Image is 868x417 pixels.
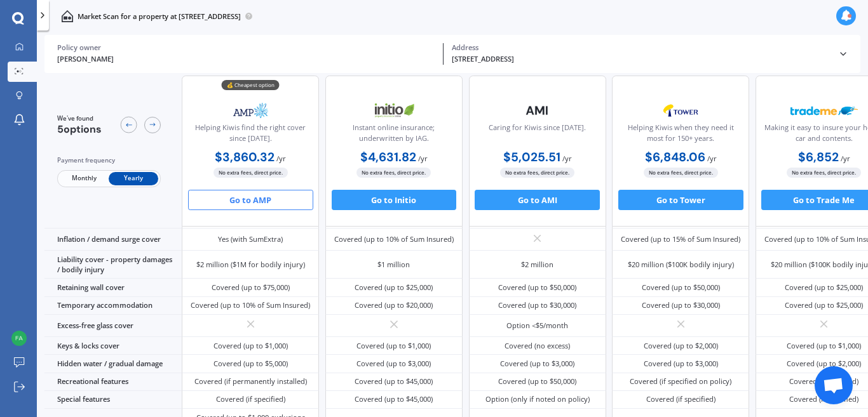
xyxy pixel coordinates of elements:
[214,168,288,178] span: No extra fees, direct price.
[214,359,288,369] div: Covered (up to $5,000)
[57,43,435,52] div: Policy owner
[506,321,568,331] div: Option <$5/month
[212,282,290,293] div: Covered (up to $75,000)
[452,43,830,52] div: Address
[44,355,182,373] div: Hidden water / gradual damage
[59,172,109,185] span: Monthly
[644,359,718,369] div: Covered (up to $3,000)
[356,341,431,351] div: Covered (up to $1,000)
[642,300,720,310] div: Covered (up to $30,000)
[355,376,433,387] div: Covered (up to $45,000)
[276,154,286,163] span: / yr
[44,251,182,279] div: Liability cover - property damages / bodily injury
[356,359,431,369] div: Covered (up to $3,000)
[355,300,433,310] div: Covered (up to $20,000)
[360,149,416,165] b: $4,631.82
[500,359,574,369] div: Covered (up to $3,000)
[377,260,410,270] div: $1 million
[334,122,454,148] div: Instant online insurance; underwritten by IAG.
[356,168,431,178] span: No extra fees, direct price.
[44,337,182,355] div: Keys & locks cover
[646,394,715,404] div: Covered (if specified)
[798,149,839,165] b: $6,852
[500,168,574,178] span: No extra fees, direct price.
[214,341,288,351] div: Covered (up to $1,000)
[621,234,740,244] div: Covered (up to 15% of Sum Insured)
[630,376,731,387] div: Covered (if specified on policy)
[222,80,280,90] div: 💰 Cheapest option
[196,260,305,270] div: $2 million ($1M for bodily injury)
[647,98,714,123] img: Tower.webp
[621,122,740,148] div: Helping Kiwis when they need it most for 150+ years.
[215,149,275,165] b: $3,860.32
[644,168,718,178] span: No extra fees, direct price.
[191,122,310,148] div: Helping Kiwis find the right cover since [DATE].
[789,376,858,387] div: Covered (if specified)
[785,300,863,310] div: Covered (up to $25,000)
[505,341,570,351] div: Covered (no excess)
[498,300,576,310] div: Covered (up to $30,000)
[787,341,861,351] div: Covered (up to $1,000)
[707,154,717,163] span: / yr
[191,300,310,310] div: Covered (up to 10% of Sum Insured)
[194,376,307,387] div: Covered (if permanently installed)
[355,394,433,404] div: Covered (up to $45,000)
[645,149,705,165] b: $6,848.06
[44,373,182,391] div: Recreational features
[44,391,182,409] div: Special features
[642,282,720,293] div: Covered (up to $50,000)
[503,149,560,165] b: $5,025.51
[44,279,182,296] div: Retaining wall cover
[44,315,182,337] div: Excess-free glass cover
[217,98,285,123] img: AMP.webp
[785,282,863,293] div: Covered (up to $25,000)
[841,154,850,163] span: / yr
[355,282,433,293] div: Covered (up to $25,000)
[332,190,457,210] button: Go to Initio
[57,114,102,123] span: We've found
[334,234,454,244] div: Covered (up to 10% of Sum Insured)
[787,359,861,369] div: Covered (up to $2,000)
[57,156,161,166] div: Payment frequency
[644,341,718,351] div: Covered (up to $2,000)
[44,228,182,251] div: Inflation / demand surge cover
[618,190,743,210] button: Go to Tower
[504,98,571,123] img: AMI-text-1.webp
[787,168,861,178] span: No extra fees, direct price.
[44,297,182,315] div: Temporary accommodation
[562,154,572,163] span: / yr
[789,394,858,404] div: Covered (if specified)
[11,331,27,346] img: 8a17375ef7789103f3242f189f350a13
[360,98,428,123] img: Initio.webp
[790,98,858,123] img: Trademe.webp
[485,394,590,404] div: Option (only if noted on policy)
[498,282,576,293] div: Covered (up to $50,000)
[475,190,600,210] button: Go to AMI
[78,11,241,22] p: Market Scan for a property at [STREET_ADDRESS]
[188,190,313,210] button: Go to AMP
[498,376,576,387] div: Covered (up to $50,000)
[216,394,285,404] div: Covered (if specified)
[418,154,428,163] span: / yr
[57,122,102,136] span: 5 options
[218,234,283,244] div: Yes (with SumExtra)
[57,54,435,65] div: [PERSON_NAME]
[521,260,553,270] div: $2 million
[489,122,586,148] div: Caring for Kiwis since [DATE].
[815,366,853,404] a: Open chat
[628,260,734,270] div: $20 million ($100K bodily injury)
[61,10,73,22] img: home-and-contents.b802091223b8502ef2dd.svg
[452,54,830,65] div: [STREET_ADDRESS]
[109,172,158,185] span: Yearly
